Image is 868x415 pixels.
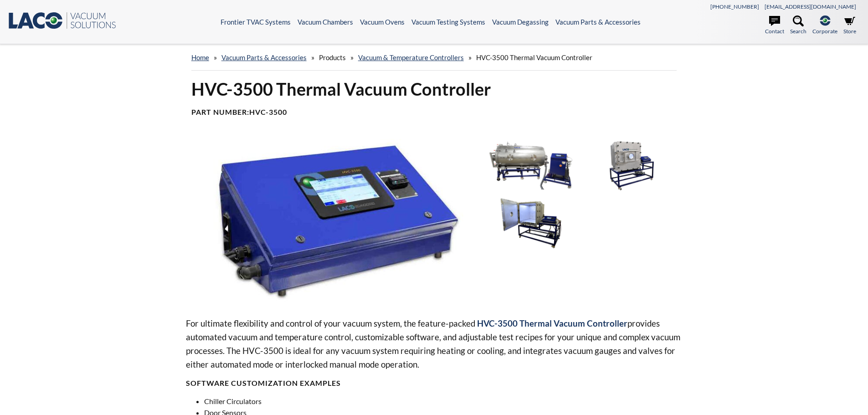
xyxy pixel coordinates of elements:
[843,15,856,36] a: Store
[191,108,677,117] h4: Part Number:
[221,18,291,26] a: Frontier TVAC Systems
[583,139,678,192] img: HVC-3500 in Cube Chamber System, angled view
[476,53,592,61] span: HVC-3500 Thermal Vacuum Controller
[191,78,677,100] h1: HVC-3500 Thermal Vacuum Controller
[204,395,683,407] li: Chiller Circulators
[483,196,578,249] img: HVC-3500 in Cube Chamber System, open door
[221,53,307,61] a: Vacuum Parts & Accessories
[555,18,641,26] a: Vacuum Parts & Accessories
[483,139,578,192] img: HVC-3500 Thermal Vacuum Controller in System, front view
[186,317,683,371] p: For ultimate flexibility and control of your vacuum system, the feature-packed provides automated...
[765,15,784,36] a: Contact
[249,108,287,116] b: HVC-3500
[812,27,837,36] span: Corporate
[319,53,346,61] span: Products
[186,379,683,388] h4: SOFTWARE CUSTOMIZATION EXAMPLES
[191,53,209,61] a: home
[790,15,806,36] a: Search
[477,318,627,328] strong: HVC-3500 Thermal Vacuum Controller
[358,53,464,61] a: Vacuum & Temperature Controllers
[710,3,759,10] a: [PHONE_NUMBER]
[492,18,549,26] a: Vacuum Degassing
[186,139,477,302] img: HVC-3500 Thermal Vacuum Controller, angled view
[298,18,353,26] a: Vacuum Chambers
[765,3,856,10] a: [EMAIL_ADDRESS][DOMAIN_NAME]
[191,45,677,71] div: » » » »
[360,18,405,26] a: Vacuum Ovens
[411,18,485,26] a: Vacuum Testing Systems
